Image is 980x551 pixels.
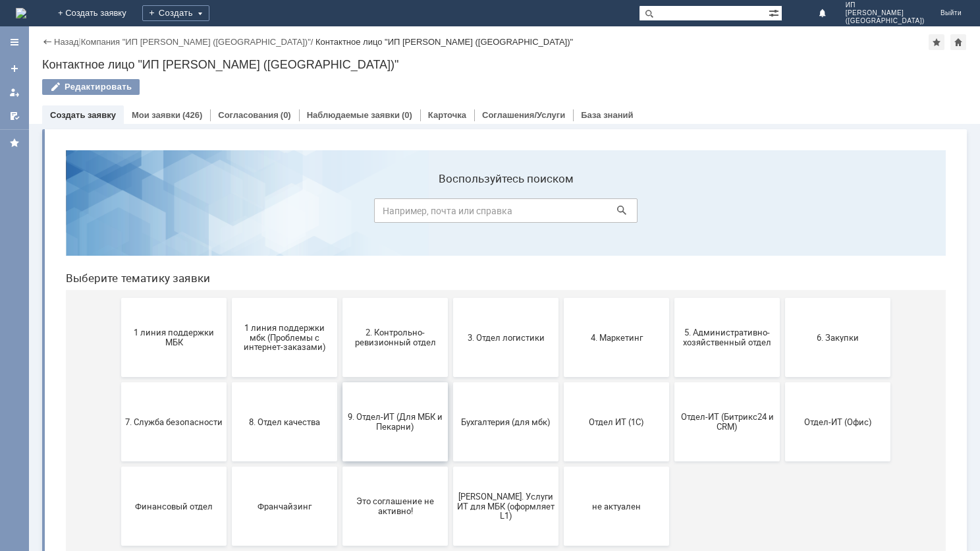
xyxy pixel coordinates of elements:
a: Наблюдаемые заявки [307,110,400,120]
button: 6. Закупки [730,158,835,237]
button: 1 линия поддержки МБК [66,158,171,237]
span: [PERSON_NAME]. Услуги ИТ для МБК (оформляет L1) [402,351,499,381]
span: Отдел-ИТ (Офис) [734,277,831,287]
button: Отдел-ИТ (Битрикс24 и CRM) [619,243,724,322]
span: 1 линия поддержки мбк (Проблемы с интернет-заказами) [180,183,278,212]
div: / [81,37,315,47]
a: База знаний [581,110,633,120]
span: Франчайзинг [180,361,278,371]
a: Карточка [428,110,466,120]
button: Отдел-ИТ (Офис) [730,243,835,322]
a: Мои заявки [132,110,180,120]
span: 7. Служба безопасности [70,277,167,287]
button: Отдел ИТ (1С) [508,243,614,322]
span: не актуален [512,361,610,371]
label: Воспользуйтесь поиском [319,32,582,45]
button: 5. Административно-хозяйственный отдел [619,158,724,237]
div: (426) [182,110,202,120]
input: Например, почта или справка [319,59,582,83]
a: Перейти на домашнюю страницу [16,8,26,18]
span: 4. Маркетинг [512,192,610,202]
span: 3. Отдел логистики [402,192,499,202]
button: не актуален [508,327,614,406]
img: logo [16,8,26,18]
button: 2. Контрольно-ревизионный отдел [287,158,393,237]
a: Создать заявку [4,58,25,79]
div: Создать [142,5,209,21]
div: Добавить в избранное [929,34,944,50]
button: Франчайзинг [177,327,282,406]
div: Сделать домашней страницей [950,34,966,50]
div: (0) [281,110,291,120]
button: 9. Отдел-ИТ (Для МБК и Пекарни) [287,243,393,322]
span: 9. Отдел-ИТ (Для МБК и Пекарни) [291,272,389,292]
div: | [78,36,80,46]
span: 5. Административно-хозяйственный отдел [623,188,721,208]
a: Компания "ИП [PERSON_NAME] ([GEOGRAPHIC_DATA])" [81,37,311,47]
span: Отдел-ИТ (Битрикс24 и CRM) [623,272,721,292]
span: Финансовый отдел [70,361,167,371]
span: Бухгалтерия (для мбк) [402,277,499,287]
button: 4. Маркетинг [508,158,614,237]
span: ИП [846,1,925,9]
button: 8. Отдел качества [177,243,282,322]
header: Выберите тематику заявки [11,132,890,145]
span: 1 линия поддержки МБК [70,188,167,208]
button: 3. Отдел логистики [398,158,503,237]
span: 2. Контрольно-ревизионный отдел [291,188,389,208]
span: 8. Отдел качества [180,277,278,287]
a: Соглашения/Услуги [482,110,565,120]
span: Расширенный поиск [769,6,782,18]
a: Мои заявки [4,82,25,103]
button: Это соглашение не активно! [287,327,393,406]
a: Согласования [218,110,279,120]
span: ([GEOGRAPHIC_DATA]) [846,17,925,25]
a: Мои согласования [4,105,25,127]
button: Бухгалтерия (для мбк) [398,243,503,322]
div: (0) [402,110,412,120]
span: [PERSON_NAME] [846,9,925,17]
button: 1 линия поддержки мбк (Проблемы с интернет-заказами) [177,158,282,237]
a: Создать заявку [50,110,116,120]
span: Отдел ИТ (1С) [512,277,610,287]
button: Финансовый отдел [66,327,171,406]
button: 7. Служба безопасности [66,243,171,322]
div: Контактное лицо "ИП [PERSON_NAME] ([GEOGRAPHIC_DATA])" [315,37,573,47]
button: [PERSON_NAME]. Услуги ИТ для МБК (оформляет L1) [398,327,503,406]
a: Назад [54,37,78,47]
div: Контактное лицо "ИП [PERSON_NAME] ([GEOGRAPHIC_DATA])" [42,58,967,71]
span: 6. Закупки [734,192,831,202]
span: Это соглашение не активно! [291,357,389,376]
